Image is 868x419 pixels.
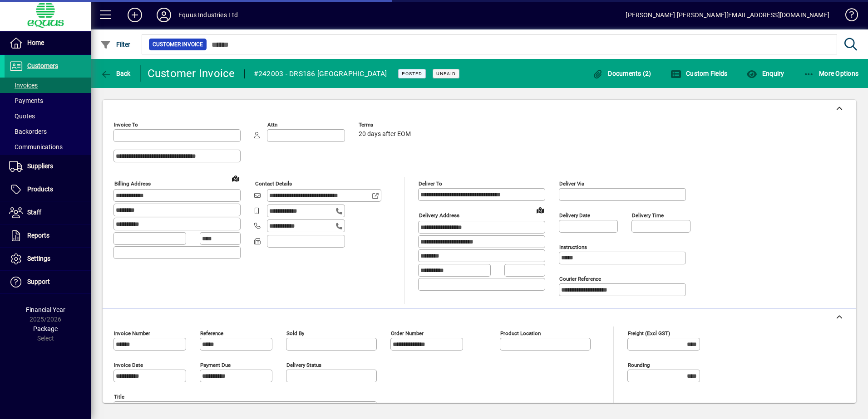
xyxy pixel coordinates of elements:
[5,224,91,247] a: Reports
[436,71,456,77] span: Unpaid
[91,65,141,82] app-page-header-button: Back
[359,131,411,138] span: 20 days after EOM
[5,178,91,201] a: Products
[27,255,50,262] span: Settings
[744,65,786,82] button: Enquiry
[153,40,203,49] span: Customer Invoice
[592,70,651,77] span: Documents (2)
[27,62,58,69] span: Customers
[98,36,133,53] button: Filter
[27,232,49,239] span: Reports
[5,201,91,224] a: Staff
[100,41,131,48] span: Filter
[5,139,91,155] a: Communications
[746,70,784,77] span: Enquiry
[254,67,387,81] div: #242003 - DRS186 [GEOGRAPHIC_DATA]
[200,330,223,336] mat-label: Reference
[391,330,424,336] mat-label: Order number
[804,70,859,77] span: More Options
[559,212,590,219] mat-label: Delivery date
[27,162,53,170] span: Suppliers
[559,180,584,187] mat-label: Deliver via
[228,171,243,185] a: View on map
[100,70,131,77] span: Back
[5,78,91,93] a: Invoices
[419,180,442,187] mat-label: Deliver To
[33,325,58,332] span: Package
[27,39,44,46] span: Home
[590,65,654,82] button: Documents (2)
[267,122,277,128] mat-label: Attn
[120,7,149,23] button: Add
[500,330,541,336] mat-label: Product location
[178,8,238,22] div: Equus Industries Ltd
[114,122,138,128] mat-label: Invoice To
[9,97,43,104] span: Payments
[114,362,143,368] mat-label: Invoice date
[838,2,857,31] a: Knowledge Base
[114,330,150,336] mat-label: Invoice number
[671,70,728,77] span: Custom Fields
[9,112,35,120] span: Quotes
[26,306,65,313] span: Financial Year
[9,82,38,89] span: Invoices
[626,8,829,22] div: [PERSON_NAME] [PERSON_NAME][EMAIL_ADDRESS][DOMAIN_NAME]
[5,108,91,124] a: Quotes
[5,124,91,139] a: Backorders
[27,209,41,216] span: Staff
[148,66,235,81] div: Customer Invoice
[628,362,650,368] mat-label: Rounding
[286,362,321,368] mat-label: Delivery status
[359,122,413,128] span: Terms
[5,271,91,293] a: Support
[286,330,304,336] mat-label: Sold by
[559,244,587,250] mat-label: Instructions
[5,155,91,178] a: Suppliers
[559,276,601,282] mat-label: Courier Reference
[5,248,91,270] a: Settings
[5,93,91,108] a: Payments
[98,65,133,82] button: Back
[5,32,91,54] a: Home
[27,185,53,193] span: Products
[27,278,50,285] span: Support
[9,128,47,135] span: Backorders
[801,65,861,82] button: More Options
[533,203,547,217] a: View on map
[628,330,670,336] mat-label: Freight (excl GST)
[149,7,178,23] button: Profile
[9,143,63,151] span: Communications
[200,362,231,368] mat-label: Payment due
[632,212,664,219] mat-label: Delivery time
[668,65,730,82] button: Custom Fields
[114,394,124,400] mat-label: Title
[402,71,422,77] span: Posted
